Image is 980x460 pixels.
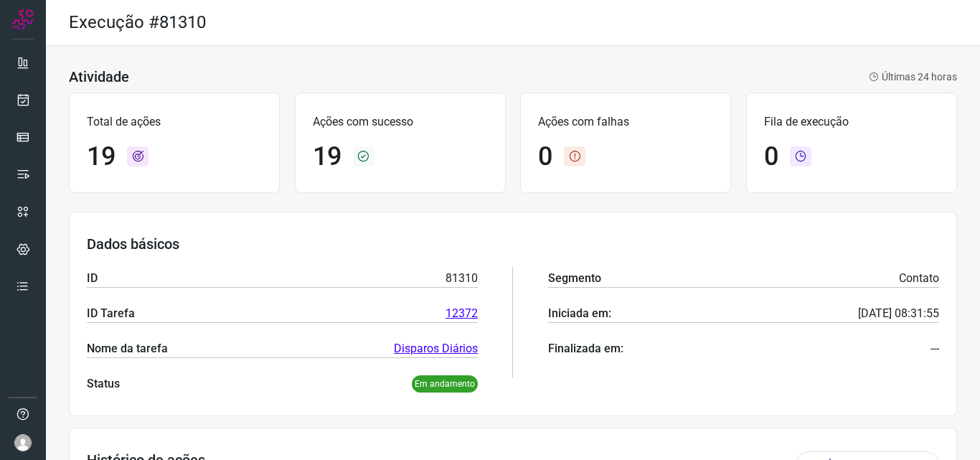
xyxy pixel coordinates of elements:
p: Status [87,375,120,393]
h3: Atividade [69,68,129,85]
h1: 0 [764,141,778,172]
p: Ações com sucesso [313,113,488,131]
h1: 19 [313,141,341,172]
p: Últimas 24 horas [869,70,957,85]
h3: Dados básicos [87,235,939,253]
p: Fila de execução [764,113,939,131]
h1: 0 [538,141,552,172]
h1: 19 [87,141,116,172]
p: [DATE] 08:31:55 [858,305,939,322]
p: Em andamento [412,375,478,393]
p: Nome da tarefa [87,340,168,357]
p: 81310 [446,270,478,287]
img: Logo [12,9,34,30]
p: Contato [899,270,939,287]
p: ID Tarefa [87,305,135,322]
a: Disparos Diários [394,340,478,357]
img: avatar-user-boy.jpg [14,434,32,451]
p: --- [930,340,939,357]
p: ID [87,270,98,287]
h2: Execução #81310 [69,12,206,33]
p: Segmento [548,270,601,287]
p: Total de ações [87,113,262,131]
p: Iniciada em: [548,305,611,322]
p: Finalizada em: [548,340,623,357]
p: Ações com falhas [538,113,713,131]
a: 12372 [446,305,478,322]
